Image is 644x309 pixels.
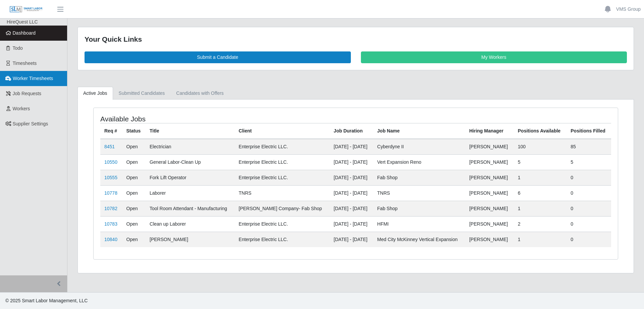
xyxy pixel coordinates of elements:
[373,123,465,139] th: Job Name
[514,154,567,170] td: 5
[122,216,146,232] td: Open
[465,216,514,232] td: [PERSON_NAME]
[104,237,117,242] a: 10840
[514,123,567,139] th: Positions Available
[514,139,567,155] td: 100
[567,232,611,247] td: 0
[104,206,117,211] a: 10782
[146,216,235,232] td: Clean up Laborer
[146,201,235,216] td: Tool Room Attendant - Manufacturing
[13,121,48,126] span: Supplier Settings
[5,298,88,303] span: © 2025 Smart Labor Management, LLC
[235,201,330,216] td: [PERSON_NAME] Company- Fab Shop
[146,154,235,170] td: General Labor-Clean Up
[170,87,229,100] a: Candidates with Offers
[7,19,38,25] span: HireQuest LLC
[146,123,235,139] th: Title
[113,87,171,100] a: Submitted Candidates
[146,139,235,155] td: Electrician
[235,154,330,170] td: Enterprise Electric LLC.
[465,123,514,139] th: Hiring Manager
[465,232,514,247] td: [PERSON_NAME]
[104,221,117,227] a: 10783
[567,170,611,185] td: 0
[330,232,373,247] td: [DATE] - [DATE]
[85,51,351,63] a: Submit a Candidate
[373,185,465,201] td: TNRS
[146,170,235,185] td: Fork Lift Operator
[567,185,611,201] td: 0
[514,232,567,247] td: 1
[13,91,42,96] span: Job Requests
[13,76,53,81] span: Worker Timesheets
[373,201,465,216] td: Fab Shop
[330,201,373,216] td: [DATE] - [DATE]
[235,185,330,201] td: TNRS
[330,139,373,155] td: [DATE] - [DATE]
[330,154,373,170] td: [DATE] - [DATE]
[567,139,611,155] td: 85
[465,139,514,155] td: [PERSON_NAME]
[104,190,117,196] a: 10778
[104,175,117,180] a: 10555
[13,106,30,111] span: Workers
[77,87,113,100] a: Active Jobs
[235,123,330,139] th: Client
[9,6,43,13] img: SLM Logo
[235,216,330,232] td: Enterprise Electric LLC.
[122,154,146,170] td: Open
[330,170,373,185] td: [DATE] - [DATE]
[122,201,146,216] td: Open
[514,185,567,201] td: 6
[85,34,627,45] div: Your Quick Links
[13,30,36,36] span: Dashboard
[361,51,627,63] a: My Workers
[514,170,567,185] td: 1
[373,154,465,170] td: Vert Expansion Reno
[330,216,373,232] td: [DATE] - [DATE]
[567,154,611,170] td: 5
[330,123,373,139] th: Job Duration
[146,185,235,201] td: Laborer
[373,232,465,247] td: Med City McKinney Vertical Expansion
[567,201,611,216] td: 0
[616,6,641,13] a: VMS Group
[122,232,146,247] td: Open
[13,45,23,51] span: Todo
[567,123,611,139] th: Positions Filled
[122,139,146,155] td: Open
[330,185,373,201] td: [DATE] - [DATE]
[100,115,307,123] h4: Available Jobs
[465,170,514,185] td: [PERSON_NAME]
[104,144,115,149] a: 8451
[465,185,514,201] td: [PERSON_NAME]
[235,170,330,185] td: Enterprise Electric LLC.
[373,139,465,155] td: Cyberdyne II
[514,216,567,232] td: 2
[465,154,514,170] td: [PERSON_NAME]
[373,170,465,185] td: Fab Shop
[567,216,611,232] td: 0
[122,185,146,201] td: Open
[13,61,37,66] span: Timesheets
[514,201,567,216] td: 1
[122,123,146,139] th: Status
[373,216,465,232] td: HFMI
[104,159,117,165] a: 10550
[146,232,235,247] td: [PERSON_NAME]
[122,170,146,185] td: Open
[235,232,330,247] td: Enterprise Electric LLC.
[465,201,514,216] td: [PERSON_NAME]
[100,123,122,139] th: Req #
[235,139,330,155] td: Enterprise Electric LLC.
